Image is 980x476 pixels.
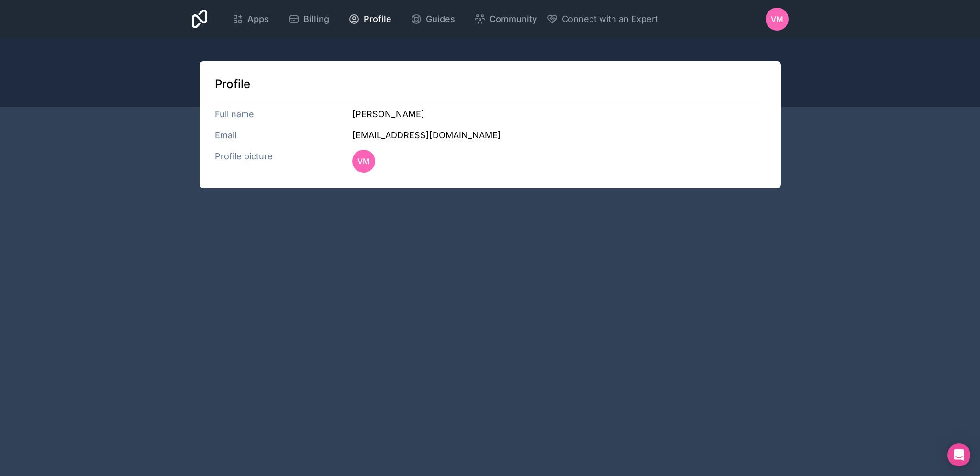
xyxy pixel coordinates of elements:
[215,77,766,92] h1: Profile
[562,12,658,26] span: Connect with an Expert
[247,12,269,26] span: Apps
[303,12,329,26] span: Billing
[403,9,463,30] a: Guides
[490,12,537,26] span: Community
[364,12,391,26] span: Profile
[546,12,658,26] button: Connect with an Expert
[280,9,337,30] a: Billing
[357,155,370,167] span: VM
[467,9,545,30] a: Community
[215,150,353,173] h3: Profile picture
[215,108,353,121] h3: Full name
[771,13,783,25] span: VM
[215,129,353,142] h3: Email
[947,443,970,466] div: Open Intercom Messenger
[426,12,455,26] span: Guides
[352,108,765,121] h3: [PERSON_NAME]
[352,129,765,142] h3: [EMAIL_ADDRESS][DOMAIN_NAME]
[341,9,399,30] a: Profile
[224,9,277,30] a: Apps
